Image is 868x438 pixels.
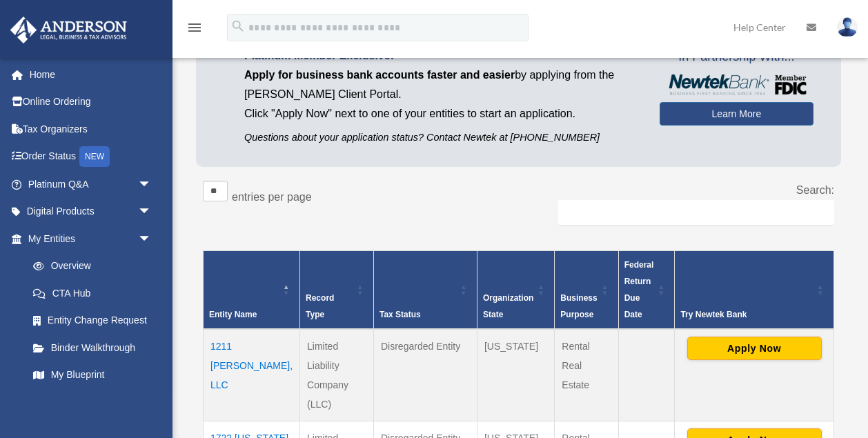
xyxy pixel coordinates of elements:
[244,66,639,104] p: by applying from the [PERSON_NAME] Client Portal.
[138,170,166,199] span: arrow_drop_down
[10,115,172,143] a: Tax Organizers
[379,310,421,319] span: Tax Status
[483,293,533,319] span: Organization State
[6,17,131,43] img: Anderson Advisors Platinum Portal
[19,334,166,361] a: Binder Walkthrough
[560,293,597,319] span: Business Purpose
[675,251,834,330] th: Try Newtek Bank : Activate to sort
[373,329,477,421] td: Disregarded Entity
[209,310,257,319] span: Entity Name
[244,129,639,146] p: Questions about your application status? Contact Newtek at [PHONE_NUMBER]
[660,102,813,126] a: Learn More
[10,61,172,88] a: Home
[232,191,312,203] label: entries per page
[477,329,554,421] td: [US_STATE]
[244,104,639,123] p: Click "Apply Now" next to one of your entities to start an application.
[204,329,300,421] td: 1211 [PERSON_NAME], LLC
[19,252,159,280] a: Overview
[138,198,166,226] span: arrow_drop_down
[10,198,172,226] a: Digital Productsarrow_drop_down
[10,225,166,252] a: My Entitiesarrow_drop_down
[138,225,166,253] span: arrow_drop_down
[837,17,858,37] img: User Pic
[19,388,166,416] a: Tax Due Dates
[796,184,834,196] label: Search:
[10,143,172,171] a: Order StatusNEW
[555,329,618,421] td: Rental Real Estate
[19,307,166,335] a: Entity Change Request
[230,19,246,34] i: search
[618,251,675,330] th: Federal Return Due Date: Activate to sort
[10,88,172,116] a: Online Ordering
[19,279,166,307] a: CTA Hub
[555,251,618,330] th: Business Purpose: Activate to sort
[300,329,374,421] td: Limited Liability Company (LLC)
[300,251,374,330] th: Record Type: Activate to sort
[19,361,166,389] a: My Blueprint
[244,69,515,81] span: Apply for business bank accounts faster and easier
[667,74,807,95] img: NewtekBankLogoSM.png
[373,251,477,330] th: Tax Status: Activate to sort
[680,306,813,323] div: Try Newtek Bank
[186,24,203,36] a: menu
[477,251,554,330] th: Organization State: Activate to sort
[10,170,172,198] a: Platinum Q&Aarrow_drop_down
[186,19,203,36] i: menu
[204,251,300,330] th: Entity Name: Activate to invert sorting
[687,337,822,360] button: Apply Now
[306,293,334,319] span: Record Type
[624,260,654,319] span: Federal Return Due Date
[79,146,110,167] div: NEW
